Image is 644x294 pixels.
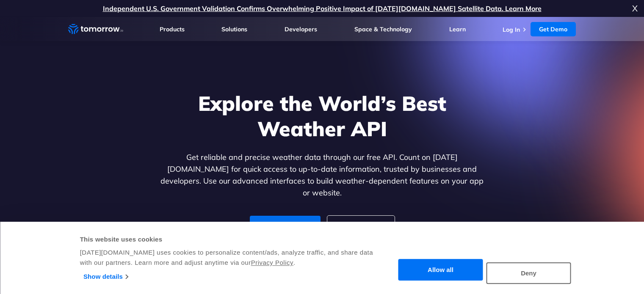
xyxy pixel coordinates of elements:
a: Privacy Policy [251,259,293,266]
a: Learn [449,25,466,33]
button: Allow all [398,259,483,281]
a: Log In [503,26,520,33]
p: Get reliable and precise weather data through our free API. Count on [DATE][DOMAIN_NAME] for quic... [159,151,486,199]
a: Products [160,25,185,33]
a: For Enterprise [327,216,395,237]
a: Solutions [221,25,247,33]
a: Home link [68,23,123,36]
div: This website uses cookies [80,234,374,245]
a: Developers [285,25,317,33]
a: Space & Technology [354,25,412,33]
a: Show details [83,270,128,283]
div: [DATE][DOMAIN_NAME] uses cookies to personalize content/ads, analyze traffic, and share data with... [80,247,374,268]
a: For Developers [250,216,321,237]
button: Deny [486,262,571,284]
a: Get Demo [531,22,576,36]
a: Independent U.S. Government Validation Confirms Overwhelming Positive Impact of [DATE][DOMAIN_NAM... [103,4,542,13]
h1: Explore the World’s Best Weather API [159,91,486,141]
